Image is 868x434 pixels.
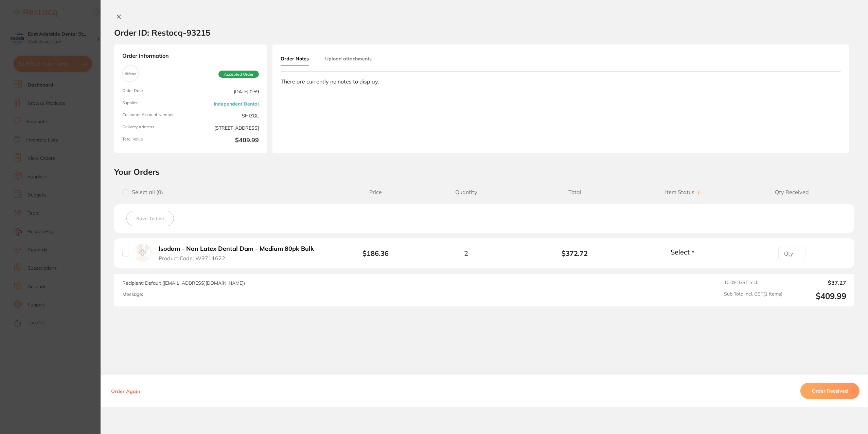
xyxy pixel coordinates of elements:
span: Order Date [122,88,188,95]
img: Independent Dental [124,67,137,80]
span: [DATE] 0:59 [193,88,259,95]
span: Sub Total Incl. GST ( 1 Items) [724,291,782,301]
label: Message: [122,291,143,297]
span: Customer Account Number [122,112,188,119]
span: 10.0 % GST Incl. [724,280,782,286]
h2: Your Orders [114,167,854,177]
output: $37.27 [788,280,846,286]
button: Order Notes [281,53,309,66]
span: Qty Received [738,189,846,195]
span: Select [671,248,690,256]
span: Quantity [412,189,520,195]
button: Order Received [800,383,860,399]
a: Independent Dental [214,101,259,107]
span: Item Status [629,189,738,195]
span: Total [520,189,629,195]
button: Order Again [109,388,142,394]
div: There are currently no notes to display. [281,78,841,84]
output: $409.99 [788,291,846,301]
span: Product Code: W9711622 [159,255,225,261]
h2: Order ID: Restocq- 93215 [114,27,210,38]
span: Total Value [122,137,188,145]
button: Select [669,248,698,256]
b: $372.72 [520,249,629,257]
b: $409.99 [193,137,259,145]
span: 2 [464,249,468,257]
button: Isodam - Non Latex Dental Dam - Medium 80pk Bulk Product Code: W9711622 [157,245,320,262]
button: Upload attachments [325,53,372,65]
img: Isodam - Non Latex Dental Dam - Medium 80pk Bulk [134,244,152,262]
span: Supplier [122,100,188,107]
span: SHIZGL [193,112,259,119]
b: Isodam - Non Latex Dental Dam - Medium 80pk Bulk [159,245,314,252]
b: $186.36 [362,249,389,258]
span: Accepted Order [218,71,259,78]
span: Recipient: Default ( [EMAIL_ADDRESS][DOMAIN_NAME] ) [122,280,245,286]
span: [STREET_ADDRESS] [193,125,259,131]
input: Qty [778,247,805,260]
span: Delivery Address [122,125,188,131]
span: Select all ( 0 ) [128,189,163,195]
strong: Order Information [122,53,259,60]
button: Save To List [126,211,174,226]
span: Price [339,189,412,195]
